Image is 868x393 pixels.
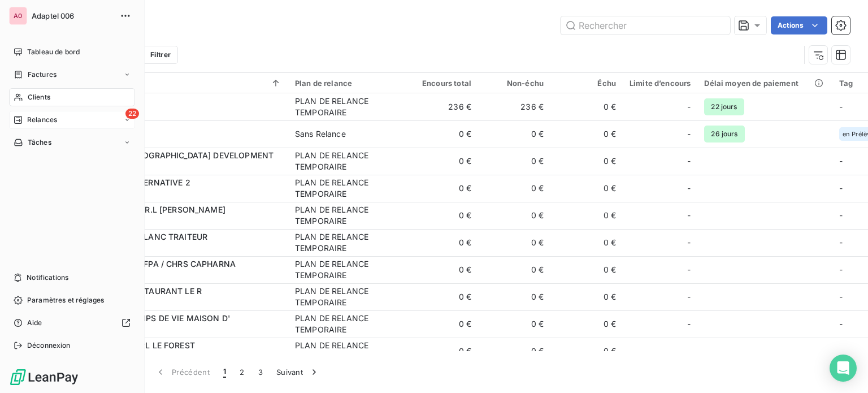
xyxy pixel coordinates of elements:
div: Échu [557,79,616,88]
td: 0 € [478,202,550,229]
td: 0 € [406,229,478,256]
span: 26 jours [704,126,744,142]
span: - [839,183,843,193]
span: 411006200 - S.A.R.L [PERSON_NAME] [78,205,225,214]
td: 0 € [550,148,623,175]
span: 411007900 - ALEFPA / CHRS CAPHARNA [78,259,236,269]
span: 411005300 [78,188,281,200]
div: Limite d’encours [630,79,691,88]
td: 0 € [478,310,550,338]
div: A0 [9,7,27,25]
span: - [687,101,691,113]
button: Précédent [148,360,216,384]
td: 0 € [406,256,478,283]
div: Encours total [413,79,471,88]
span: Adaptel 006 [32,11,113,20]
div: PLAN DE RELANCE TEMPORAIRE [295,286,399,308]
td: 0 € [550,283,623,310]
span: Relances [27,115,57,125]
td: 0 € [478,338,550,365]
span: - [839,292,843,301]
span: - [687,237,691,248]
span: - [687,210,691,221]
span: - [839,210,843,220]
button: 2 [233,360,251,384]
td: 0 € [550,202,623,229]
span: Déconnexion [27,340,71,351]
span: Tableau de bord [27,47,80,57]
div: PLAN DE RELANCE TEMPORAIRE [295,231,399,254]
span: - [687,318,691,330]
div: PLAN DE RELANCE TEMPORAIRE [295,313,399,335]
input: Rechercher [561,16,730,34]
span: 1 [223,366,226,378]
td: 0 € [550,120,623,148]
span: 22 [125,109,139,119]
td: 0 € [478,175,550,202]
div: Délai moyen de paiement [704,79,825,88]
span: - [839,156,843,166]
div: Plan de relance [295,79,399,88]
button: 3 [251,360,270,384]
span: - [687,264,691,275]
div: PLAN DE RELANCE TEMPORAIRE [295,258,399,281]
span: 411013200 [78,134,281,145]
span: 411018100 [78,107,281,118]
span: - [687,183,691,194]
span: 411008400 [78,297,281,308]
span: Paramètres et réglages [27,295,104,305]
div: PLAN DE RELANCE TEMPORAIRE [295,177,399,200]
td: 0 € [550,175,623,202]
td: 0 € [478,283,550,310]
td: 0 € [478,229,550,256]
div: Non-échu [485,79,544,88]
div: PLAN DE RELANCE TEMPORAIRE [295,340,399,362]
td: 0 € [406,175,478,202]
div: PLAN DE RELANCE TEMPORAIRE [295,150,399,172]
span: Tâches [28,137,51,148]
td: 0 € [406,338,478,365]
td: 0 € [478,120,550,148]
span: 411003000 - [GEOGRAPHIC_DATA] DEVELOPMENT [78,150,274,160]
span: - [687,156,691,167]
span: Notifications [27,273,68,283]
span: Aide [27,318,42,328]
div: Sans Relance [295,128,346,140]
span: 411008700 [78,324,281,335]
button: Filtrer [126,46,178,64]
span: 411003000 [78,161,281,172]
span: Clients [28,92,50,102]
div: Open Intercom Messenger [830,355,857,382]
td: 0 € [550,93,623,120]
td: 0 € [406,283,478,310]
span: - [839,265,843,274]
td: 0 € [406,148,478,175]
span: - [839,346,843,356]
span: - [687,128,691,140]
td: 0 € [550,229,623,256]
td: 0 € [406,202,478,229]
td: 0 € [406,120,478,148]
td: 236 € [478,93,550,120]
span: - [687,291,691,303]
span: 411006600 [78,243,281,254]
span: Factures [28,70,57,80]
span: - [839,102,843,111]
button: Actions [771,16,827,34]
td: 0 € [478,148,550,175]
span: 411006200 [78,215,281,227]
td: 236 € [406,93,478,120]
img: Logo LeanPay [9,368,79,386]
span: - [839,237,843,247]
td: 0 € [550,256,623,283]
td: 0 € [406,310,478,338]
div: PLAN DE RELANCE TEMPORAIRE [295,96,399,118]
span: - [687,346,691,357]
a: Aide [9,314,135,332]
span: 411008700 - TEMPS DE VIE MAISON D' [78,313,230,323]
div: PLAN DE RELANCE TEMPORAIRE [295,204,399,227]
td: 0 € [550,310,623,338]
span: 411007900 [78,270,281,281]
td: 0 € [478,256,550,283]
span: 22 jours [704,98,744,115]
